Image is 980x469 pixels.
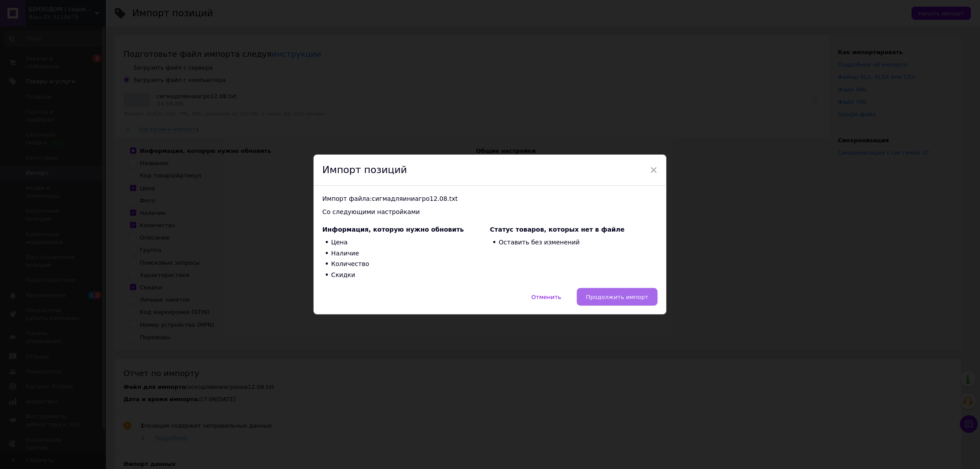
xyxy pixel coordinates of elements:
[322,270,490,281] li: Скидки
[577,288,658,306] button: Продолжить импорт
[322,248,490,259] li: Наличие
[322,237,490,248] li: Цена
[322,195,658,203] div: Импорт файла: сигмадляиниагро12.08.txt
[322,208,658,217] div: Со следующими настройками
[650,162,658,177] span: ×
[314,155,666,186] div: Импорт позиций
[586,294,648,300] span: Продолжить импорт
[490,226,625,233] span: Статус товаров, которых нет в файле
[322,226,464,233] span: Информация, которую нужно обновить
[522,288,571,306] button: Отменить
[322,259,490,270] li: Количество
[531,294,561,300] span: Отменить
[490,237,658,248] li: Оставить без изменений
